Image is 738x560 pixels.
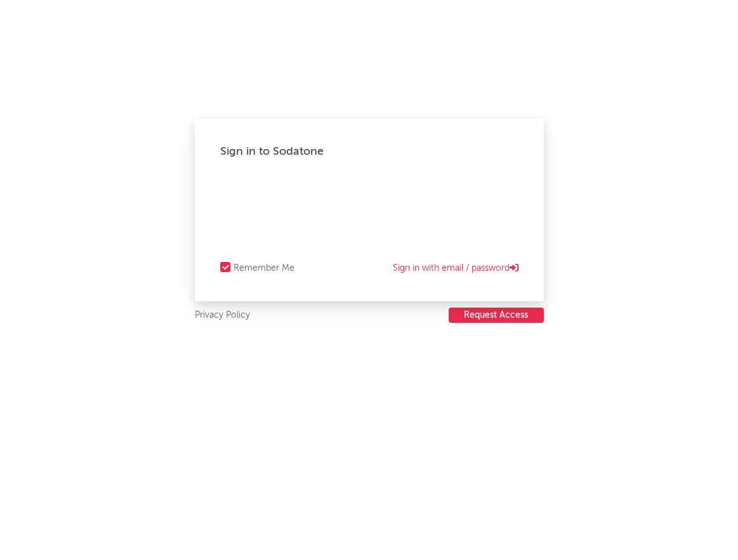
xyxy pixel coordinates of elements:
[220,144,518,159] div: Sign in to Sodatone
[195,308,250,323] a: Privacy Policy
[234,261,294,276] div: Remember Me
[393,261,518,276] a: Sign in with email / password
[449,308,544,323] button: Request Access
[449,308,544,323] a: Request Access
